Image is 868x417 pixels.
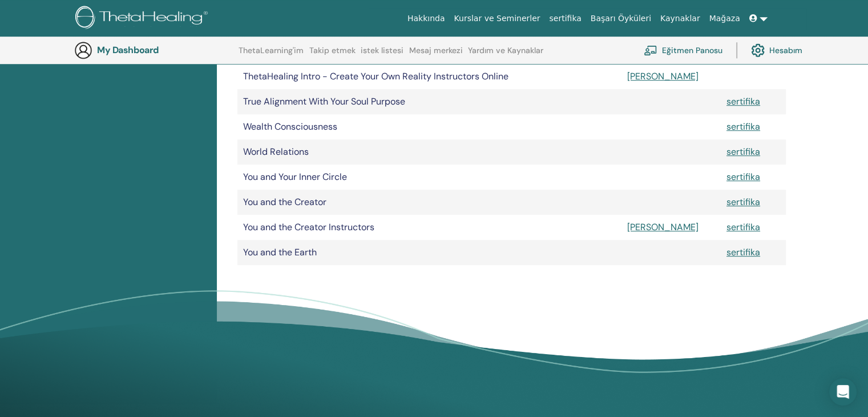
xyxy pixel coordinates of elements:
td: ThetaHealing Intro - Create Your Own Reality Instructors Online [237,64,621,89]
a: Takip etmek [309,46,356,64]
a: Eğitmen Panosu [644,38,722,63]
td: World Relations [237,139,621,165]
a: Kurslar ve Seminerler [449,8,544,29]
a: ThetaLearning'im [239,46,304,64]
td: Wealth Consciousness [237,114,621,139]
img: chalkboard-teacher.svg [644,45,657,55]
img: generic-user-icon.jpg [74,41,92,59]
a: sertifika [726,246,760,258]
a: Hesabım [751,38,802,63]
div: Open Intercom Messenger [829,378,857,406]
td: You and the Earth [237,240,621,265]
img: logo.png [75,6,212,31]
img: cog.svg [751,41,765,60]
td: True Alignment With Your Soul Purpose [237,89,621,114]
a: sertifika [726,121,760,133]
a: Mesaj merkezi [409,46,463,64]
a: sertifika [726,221,760,233]
a: Yardım ve Kaynaklar [468,46,543,64]
a: sertifika [726,95,760,107]
td: You and the Creator [237,190,621,215]
a: sertifika [726,171,760,183]
a: [PERSON_NAME] [627,70,699,82]
a: Başarı Öyküleri [586,8,656,29]
a: istek listesi [361,46,403,64]
a: sertifika [544,8,586,29]
a: Mağaza [704,8,744,29]
a: Kaynaklar [656,8,705,29]
a: sertifika [726,196,760,208]
a: Hakkında [403,8,450,29]
td: You and the Creator Instructors [237,215,621,240]
td: You and Your Inner Circle [237,165,621,190]
h3: My Dashboard [97,45,211,55]
a: [PERSON_NAME] [627,221,699,233]
a: sertifika [726,146,760,158]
